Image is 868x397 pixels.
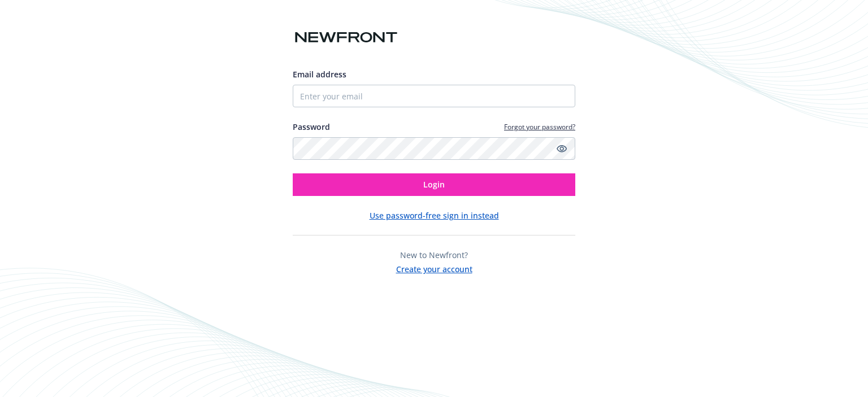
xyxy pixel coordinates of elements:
span: New to Newfront? [400,250,468,260]
label: Password [293,121,330,133]
button: Login [293,173,575,196]
input: Enter your password [293,137,575,160]
a: Show password [555,142,568,155]
img: Newfront logo [293,28,400,47]
button: Use password-free sign in instead [370,210,499,221]
span: Email address [293,69,346,80]
button: Create your account [396,261,472,275]
span: Login [423,179,445,190]
a: Forgot your password? [504,122,575,132]
input: Enter your email [293,85,575,107]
